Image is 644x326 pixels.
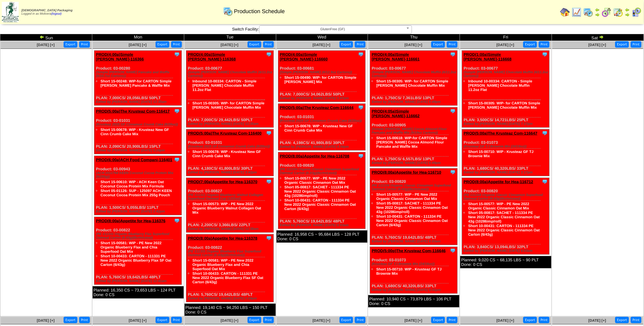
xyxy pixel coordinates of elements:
img: arrowright.gif [599,34,604,39]
button: Export [431,41,445,48]
div: Product: 03-00943 PLAN: 1,500CS / 5,055LBS / 11PLT [94,156,182,215]
a: Short 15-00577: WIP - PE New 2022 Organic Classic Cinnamon Oat Mix [285,176,346,185]
button: Export [64,317,77,323]
a: [DATE] [+] [129,318,146,323]
div: (Simple [PERSON_NAME] Chocolate Muffin (6/11.2oz Cartons)) [372,71,457,78]
button: Export [615,317,629,323]
img: Tooltip [266,51,272,57]
button: Print [539,317,550,323]
div: Planned: 16,350 CS ~ 73,653 LBS ~ 124 PLT Done: 0 CS [93,286,184,299]
button: Export [615,41,629,48]
a: Short 05-00817: SACHET - 111334 PE New 2022 Organic Classic Cinnamon Oat 43g (10286imp/roll) [285,185,356,198]
div: Edited by [PERSON_NAME] [DATE] 7:17pm [464,122,549,126]
div: Edited by [PERSON_NAME] [DATE] 12:35am [188,122,274,126]
span: [DATE] [+] [313,43,330,47]
img: Tooltip [358,104,364,110]
img: arrowleft.gif [625,7,630,12]
a: [DATE] [+] [221,318,238,323]
img: line_graph.gif [572,7,582,17]
a: Short 15-00678: WIP - Krusteaz New GF Cinn Crumb Cake Mix [193,150,261,158]
a: Short 15-00710: WIP - Krusteaz GF TJ Brownie Mix [376,267,442,276]
a: Short 15-00305: WIP- for CARTON Simple [PERSON_NAME] Chocolate Muffin Mix [376,79,448,88]
a: Short 15-00678: WIP - Krusteaz New GF Cinn Crumb Cake Mix [101,128,169,136]
a: Short 10-00433: CARTON - 111331 PE New 2022 Organic Blueberry Flax SF Oat Carton (6/43g) [193,271,263,284]
button: Export [156,41,169,48]
div: Product: 03-00677 PLAN: 7,000CS / 29,442LBS / 50PLT [186,51,274,128]
div: Edited by [PERSON_NAME] [DATE] 5:47pm [280,96,366,100]
td: Wed [276,34,368,41]
span: [DATE] [+] [588,318,606,323]
div: Edited by [PERSON_NAME] [DATE] 6:03am [464,249,549,253]
div: Product: 03-00822 PLAN: 5,760CS / 19,642LBS / 48PLT [94,217,182,285]
img: Tooltip [450,51,456,57]
img: Tooltip [174,157,180,163]
a: PROD(8:00a)Appetite for Hea-116708 [280,154,350,158]
a: PROD(8:00a)Appetite for Hea-116712 [464,179,533,184]
div: (Krusteaz 2025 GF Cinnamon Crumb Cake (8/20oz)) [96,123,182,126]
a: [DATE] [+] [313,318,330,323]
div: (Krusteaz GF TJ Brownie Mix (24/16oz)) [464,145,549,148]
div: Product: 03-00827 PLAN: 2,200CS / 3,366LBS / 22PLT [186,178,274,233]
div: (PE 111334 Organic Classic Cinnamon Superfood Oatmeal Carton (6-43g)(6crtn/case)) [280,168,366,175]
div: (Simple [PERSON_NAME] (6/12.9oz Cartons)) [280,71,366,74]
img: arrowright.gif [595,12,600,17]
a: PROD(5:00a)The Krusteaz Com-116644 [280,105,354,110]
div: Edited by [PERSON_NAME] [DATE] 5:49pm [372,100,457,104]
div: Edited by [PERSON_NAME] [DATE] 4:34pm [280,145,366,149]
a: [DATE] [+] [588,43,606,47]
div: Edited by [PERSON_NAME] [DATE] 5:31pm [372,288,457,292]
td: Tue [184,34,276,41]
a: Short 15-00618: WIP-for CARTON Simple [PERSON_NAME] Cocoa Almond Flour Pancake and Waffle Mix [376,136,447,149]
a: PROD(5:00a)The Krusteaz Com-116417 [96,109,170,114]
div: Edited by [PERSON_NAME] [DATE] 6:03am [280,223,366,227]
img: Tooltip [174,218,180,224]
span: [DATE] [+] [405,318,422,323]
button: Export [248,317,261,323]
a: Inbound 10-00334: CARTON - Simple [PERSON_NAME] Chocolate Muffin 11.2oz Flat [193,79,257,92]
span: Production Schedule [234,8,285,15]
div: Product: 03-00820 PLAN: 5,760CS / 19,642LBS / 48PLT [370,168,458,245]
a: [DATE] [+] [221,43,238,47]
a: (logout) [51,12,62,16]
div: (Simple [PERSON_NAME] Pancake and Waffle (6/10.7oz Cartons)) [96,71,182,78]
div: Planned: 10,940 CS ~ 73,879 LBS ~ 106 PLT Done: 0 CS [368,295,459,307]
a: PROD(4:00a)Simple [PERSON_NAME]-116366 [96,52,144,61]
div: (PE 111331 Organic Blueberry Flax Superfood Oatmeal Carton (6-43g)(6crtn/case)) [188,250,274,257]
td: Sat [552,34,644,41]
a: [DATE] [+] [37,318,54,323]
a: Short 05-00817: SACHET - 111334 PE New 2022 Organic Classic Cinnamon Oat 43g (10286imp/roll) [468,211,540,223]
a: Short 15-00248: WIP-for CARTON Simple [PERSON_NAME] Pancake & Waffle Mix [101,79,172,88]
div: (PE 111334 Organic Classic Cinnamon Superfood Oatmeal Carton (6-43g)(6crtn/case)) [464,193,549,201]
span: [DATE] [+] [405,43,422,47]
img: calendarblend.gif [602,7,612,17]
div: Edited by [PERSON_NAME] [DATE] 4:09pm [188,297,274,300]
a: Short 15-00581: WIP - PE New 2022 Organic Blueberry Flax and Chia Superfood Oat Mix [101,241,162,254]
a: Short 15-00305: WIP- for CARTON Simple [PERSON_NAME] Chocolate Muffin Mix [468,101,540,110]
button: Export [523,41,537,48]
button: Export [431,317,445,323]
a: Short 15-00710: WIP - Krusteaz GF TJ Brownie Mix [468,150,534,158]
button: Print [263,41,274,48]
div: (PE 111311 Organic Blueberry Walnut Collagen Superfood Oatmeal Cup (12/2oz)) [188,193,274,201]
a: Short 10-00431: CARTON - 111334 PE New 2022 Organic Classic Cinnamon Oat Carton (6/43g) [376,214,448,227]
button: Print [171,317,182,323]
a: Short 05-01126: SUP - 125097 ACH KEEN Coconut Cocoa Protein Mix 255g Pouch [101,189,172,197]
button: Print [447,41,458,48]
button: Print [355,41,366,48]
a: PROD(4:05a)Simple [PERSON_NAME]-116662 [372,109,420,118]
a: Short 10-00431: CARTON - 111334 PE New 2022 Organic Classic Cinnamon Oat Carton (6/43g) [468,224,540,237]
img: arrowleft.gif [595,7,600,12]
button: Print [631,41,642,48]
a: [DATE] [+] [497,318,514,323]
img: Tooltip [358,51,364,57]
div: Edited by [PERSON_NAME] [DATE] 5:26pm [96,149,182,152]
img: calendarprod.gif [583,7,593,17]
div: (ACH 2011764 KEEN Coconut Cocoa Protein Mix (6/255g)) [96,171,182,179]
img: calendarcustomer.gif [632,7,642,17]
img: Tooltip [450,248,456,254]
